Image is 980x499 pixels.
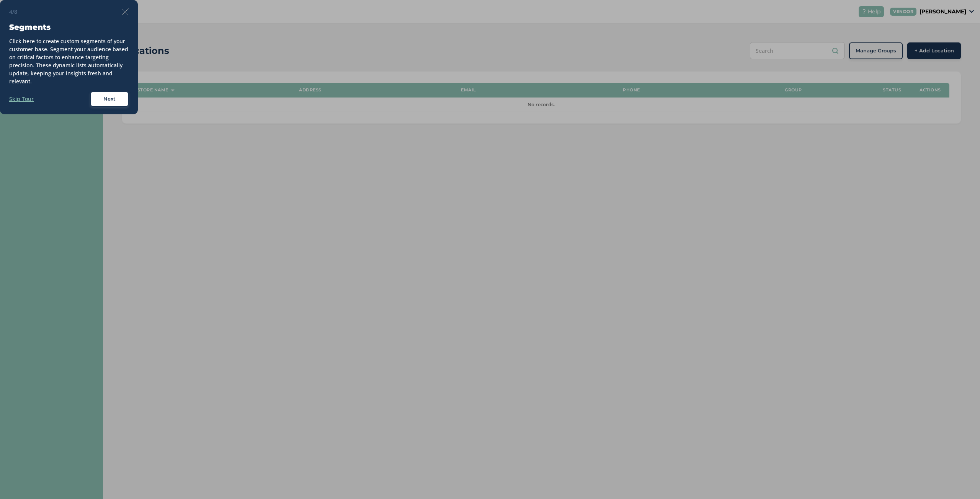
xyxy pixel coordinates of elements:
[942,462,980,499] iframe: Chat Widget
[103,95,116,103] span: Next
[9,22,129,33] h3: Segments
[9,37,129,85] div: Click here to create custom segments of your customer base. Segment your audience based on critic...
[90,91,129,107] button: Next
[9,95,34,103] label: Skip Tour
[9,8,17,16] span: 4/8
[122,8,129,15] img: icon-close-thin-accent-606ae9a3.svg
